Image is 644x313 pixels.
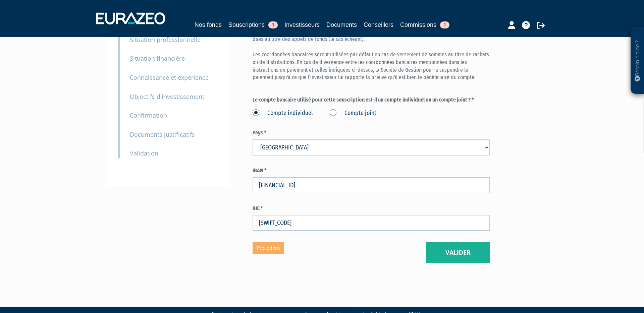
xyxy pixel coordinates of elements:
[130,73,209,81] small: Connaissance et expérience
[96,12,165,24] img: 1732889491-logotype_eurazeo_blanc_rvb.png
[400,20,449,29] a: Commissions1
[253,96,490,104] label: Le compte bancaire utilisé pour cette souscription est-il un compte individuel ou un compte joint...
[253,109,313,118] label: Compte individuel
[253,205,490,212] label: BIC *
[130,111,167,119] small: Confirmation
[195,20,222,30] a: Nos fonds
[634,30,641,91] p: Besoin d'aide ?
[426,242,490,263] button: Valider
[440,21,449,28] span: 1
[130,149,158,157] small: Validation
[130,92,204,101] small: Objectifs d'investissement
[326,20,357,29] a: Documents
[130,36,201,44] small: Situation professionnelle
[253,167,490,175] label: IBAN *
[253,129,490,137] label: Pays *
[364,20,393,29] a: Conseillers
[130,54,185,62] small: Situation financière
[330,109,376,118] label: Compte joint
[253,28,490,81] p: Ces coordonnées bancaires seront celles utilisées pour le versement des sommes dues au titre des ...
[253,242,284,254] a: Précédent
[268,21,278,28] span: 1
[284,20,320,29] a: Investisseurs
[130,130,195,138] small: Documents justificatifs
[228,20,278,29] a: Souscriptions1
